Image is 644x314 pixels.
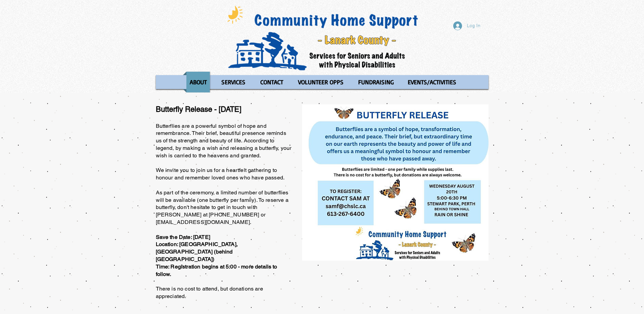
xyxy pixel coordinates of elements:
[302,104,489,261] img: butterfly_release_2025.jpg
[405,72,459,92] p: EVENTS/ACTIVITIES
[187,72,210,92] p: ABOUT
[218,72,249,92] p: SERVICES
[401,72,463,92] a: EVENTS/ACTIVITIES
[156,123,292,299] span: Butterflies are a powerful symbol of hope and remembrance. Their brief, beautiful presence remind...
[355,72,397,92] p: FUNDRAISING
[215,72,252,92] a: SERVICES
[156,72,489,92] nav: Site
[352,72,400,92] a: FUNDRAISING
[295,72,347,92] p: VOLUNTEER OPPS
[257,72,286,92] p: CONTACT
[156,105,241,114] span: Butterfly Release - [DATE]
[292,72,350,92] a: VOLUNTEER OPPS
[448,19,485,32] button: Log In
[464,22,483,30] span: Log In
[156,234,277,277] span: Save the Date: [DATE] Location: [GEOGRAPHIC_DATA], [GEOGRAPHIC_DATA] (behind [GEOGRAPHIC_DATA]) T...
[183,72,213,92] a: ABOUT
[254,72,290,92] a: CONTACT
